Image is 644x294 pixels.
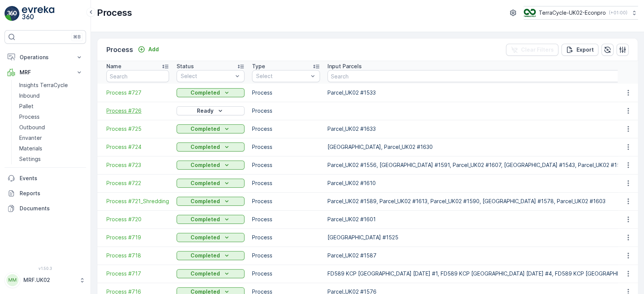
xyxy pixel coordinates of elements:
p: Reports [20,190,83,197]
p: Pallet [19,103,34,110]
a: Events [5,171,86,186]
p: Completed [191,234,220,241]
a: Outbound [16,122,86,133]
p: Completed [191,179,220,187]
p: Process [252,234,320,241]
p: TerraCycle-UK02-Econpro [539,9,606,17]
button: Completed [177,124,244,133]
p: Select [181,72,233,80]
button: Completed [177,251,244,260]
p: Process [252,216,320,223]
p: Input Parcels [327,63,362,70]
button: Add [135,45,162,54]
p: ⌘B [73,34,81,40]
button: Operations [5,50,86,65]
a: Process #722 [106,179,169,187]
p: Process [19,113,40,121]
a: Envanter [16,133,86,143]
p: Process [252,252,320,259]
a: Process [16,112,86,122]
a: Process #724 [106,143,169,151]
p: Process [252,125,320,133]
p: Process [97,7,132,19]
p: MRF [20,69,71,76]
a: Insights TerraCycle [16,80,86,90]
p: Completed [191,270,220,277]
p: Name [106,63,121,70]
p: Completed [191,143,220,151]
a: Process #726 [106,107,169,115]
p: Completed [191,89,220,96]
a: Materials [16,143,86,154]
p: Completed [191,161,220,169]
div: MM [6,274,18,286]
p: Completed [191,198,220,205]
p: Process [252,179,320,187]
a: Reports [5,186,86,201]
button: Export [561,44,598,56]
button: Completed [177,215,244,224]
img: logo [5,6,20,21]
a: Process #719 [106,234,169,241]
p: Export [576,46,594,54]
p: Inbound [19,92,40,100]
p: Settings [19,155,41,163]
button: Ready [177,106,244,115]
input: Search [106,70,169,82]
p: Process [252,161,320,169]
a: Process #717 [106,270,169,277]
p: ( +01:00 ) [609,10,627,16]
p: Select [256,72,308,80]
a: Process #723 [106,161,169,169]
p: Process [252,89,320,96]
button: Completed [177,179,244,188]
button: Completed [177,161,244,170]
p: Type [252,63,265,70]
img: logo_light-DOdMpM7g.png [22,6,54,21]
button: Completed [177,142,244,152]
p: Process [106,44,133,55]
p: Completed [191,252,220,259]
p: Ready [197,107,214,115]
p: Process [252,143,320,151]
a: Process #725 [106,125,169,133]
p: Process [252,270,320,277]
a: Documents [5,201,86,216]
button: Completed [177,88,244,97]
p: Envanter [19,134,42,142]
a: Settings [16,154,86,164]
span: v 1.50.3 [5,266,86,271]
p: Operations [20,54,71,61]
a: Process #721_Shredding [106,198,169,205]
button: Completed [177,197,244,206]
p: Outbound [19,124,45,131]
a: Process #727 [106,89,169,96]
p: Completed [191,216,220,223]
a: Process #720 [106,216,169,223]
button: MMMRF.UK02 [5,272,86,288]
p: Process [252,107,320,115]
p: Status [177,63,194,70]
button: Completed [177,269,244,278]
img: terracycle_logo_wKaHoWT.png [524,9,536,17]
button: Clear Filters [506,44,558,56]
p: Documents [20,205,83,212]
p: Clear Filters [521,46,554,54]
a: Inbound [16,90,86,101]
p: Insights TerraCycle [19,81,68,89]
a: Process #718 [106,252,169,259]
p: Add [148,46,159,53]
button: TerraCycle-UK02-Econpro(+01:00) [524,6,638,20]
button: MRF [5,65,86,80]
